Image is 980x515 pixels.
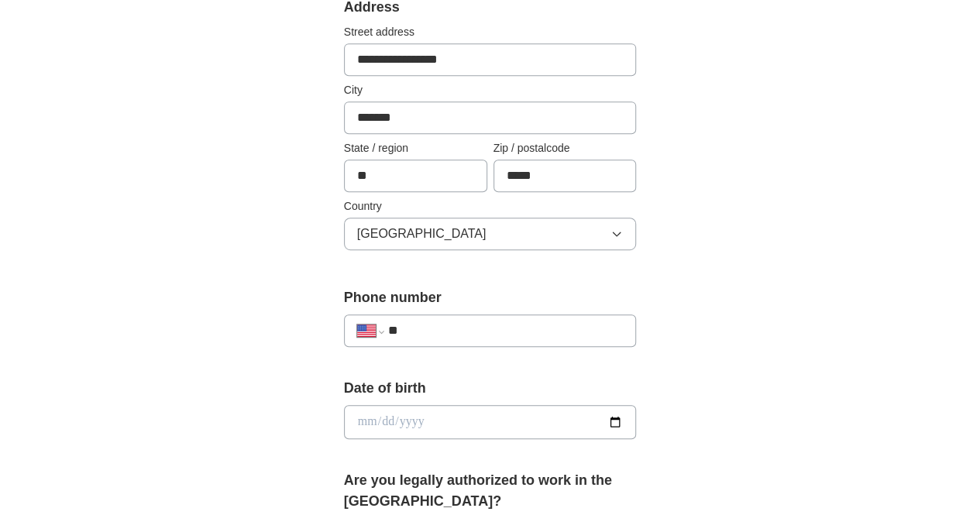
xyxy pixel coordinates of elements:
[357,225,487,243] span: [GEOGRAPHIC_DATA]
[344,24,637,40] label: Street address
[344,470,637,512] label: Are you legally authorized to work in the [GEOGRAPHIC_DATA]?
[344,198,637,215] label: Country
[344,378,637,399] label: Date of birth
[344,82,637,98] label: City
[344,140,487,156] label: State / region
[344,218,637,250] button: [GEOGRAPHIC_DATA]
[493,140,637,156] label: Zip / postalcode
[344,287,637,308] label: Phone number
